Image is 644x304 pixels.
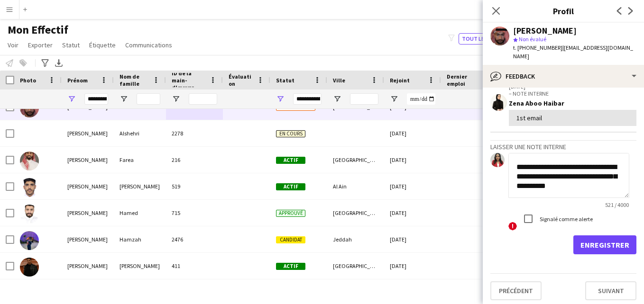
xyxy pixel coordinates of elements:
a: Voir [4,39,22,51]
div: [PERSON_NAME] [513,27,577,35]
span: Candidat [276,236,305,243]
button: Ouvrir le menu de filtre [172,95,180,103]
button: Ouvrir le menu de filtre [120,95,128,103]
span: Étiquette [89,41,116,49]
button: Suivant [585,281,636,300]
span: t. [PHONE_NUMBER] [513,44,562,51]
div: [DATE] [384,253,441,279]
img: Abdulrahman Ghiasuddin [20,178,39,197]
span: Approuvé [276,210,305,217]
span: Mon Effectif [8,23,68,37]
div: 519 [166,173,223,199]
span: | [EMAIL_ADDRESS][DOMAIN_NAME] [513,44,633,60]
div: [PERSON_NAME] [62,253,114,279]
div: [DATE] [384,226,441,252]
div: [DATE] [384,120,441,146]
div: 2476 [166,226,223,252]
span: Évaluation [229,73,253,87]
div: 216 [166,147,223,173]
span: 521 / 4000 [598,201,636,208]
div: [PERSON_NAME] [62,226,114,252]
div: [PERSON_NAME] [62,120,114,146]
div: 411 [166,253,223,279]
img: Abdulrahman Hamed [20,205,39,224]
button: Ouvrir le menu de filtre [333,95,341,103]
button: Ouvrir le menu de filtre [276,95,285,103]
span: Actif [276,157,305,164]
div: [GEOGRAPHIC_DATA] [327,147,384,173]
span: ID de la main-d'œuvre [172,70,206,91]
h3: Laisser une note interne [490,143,636,151]
div: Zena Aboo Haibar [509,99,636,107]
div: [PERSON_NAME] [62,173,114,199]
span: Communications [125,41,172,49]
div: Farea [114,147,166,173]
div: Jeddah [327,226,384,252]
span: Prénom [67,77,88,84]
span: Statut [276,77,294,84]
img: Abdulrahman Farea [20,152,39,170]
span: Nom de famille [120,73,149,87]
app-action-btn: Exporter en XLSX [53,57,64,69]
img: Abdulrahman Hassan [20,258,39,277]
div: Alshehri [114,120,166,146]
button: Ouvrir le menu de filtre [67,95,76,103]
div: [PERSON_NAME] [62,200,114,226]
button: Ouvrir le menu de filtre [390,95,398,103]
button: Précédent [490,281,542,300]
p: – NOTE INTERNE [509,90,636,97]
div: [GEOGRAPHIC_DATA] [327,200,384,226]
span: Actif [276,263,305,270]
div: [PERSON_NAME] [114,253,166,279]
span: ! [508,222,517,231]
a: Exporter [24,39,56,51]
div: 1st email [516,114,629,122]
span: Voir [8,41,18,49]
span: Ville [333,77,345,84]
span: Rejoint [390,77,410,84]
span: En cours [276,130,305,137]
div: 2278 [166,120,223,146]
div: [DATE] [384,147,441,173]
input: Rejoint Entrée de filtre [407,93,435,105]
input: ID de la main-d'œuvre Entrée de filtre [189,93,217,105]
label: Signalé comme alerte [538,215,593,223]
div: Hamed [114,200,166,226]
span: Exporter [28,41,53,49]
a: Étiquette [85,39,120,51]
div: 715 [166,200,223,226]
div: [GEOGRAPHIC_DATA] [327,253,384,279]
span: Non évalué [519,36,546,43]
span: Dernier emploi [447,73,481,87]
a: Statut [58,39,83,51]
div: Hamzah [114,226,166,252]
h3: Profil [483,5,644,17]
div: [PERSON_NAME] [62,147,114,173]
input: Prénom Entrée de filtre [84,93,108,105]
img: Abdulrahman Hamzah [20,231,39,250]
div: [DATE] [384,173,441,199]
div: Al Ain [327,173,384,199]
button: Enregistrer [573,235,636,254]
span: Photo [20,77,36,84]
div: [PERSON_NAME] [114,173,166,199]
div: Feedback [483,65,644,88]
span: Statut [62,41,80,49]
span: Actif [276,183,305,190]
a: Communications [121,39,176,51]
app-action-btn: Filtres avancés [39,57,51,69]
input: Nom de famille Entrée de filtre [137,93,160,105]
div: [DATE] [384,200,441,226]
input: Ville Entrée de filtre [350,93,378,105]
button: Tout le monde2,339 [459,33,522,45]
